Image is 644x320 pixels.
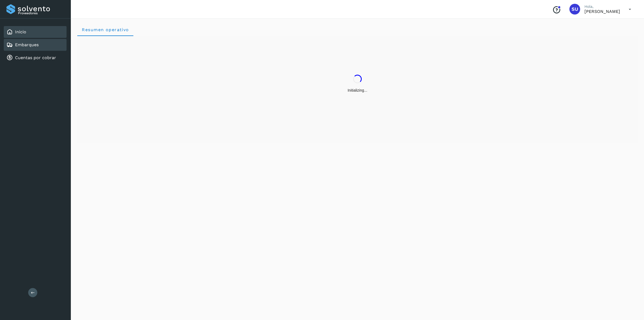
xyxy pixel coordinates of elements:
[4,52,67,64] div: Cuentas por cobrar
[15,42,39,47] a: Embarques
[18,11,64,15] p: Proveedores
[82,27,129,32] span: Resumen operativo
[584,4,620,9] p: Hola,
[15,29,26,34] a: Inicio
[4,26,67,38] div: Inicio
[15,55,56,60] a: Cuentas por cobrar
[4,39,67,51] div: Embarques
[584,9,620,14] p: Sayra Ugalde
